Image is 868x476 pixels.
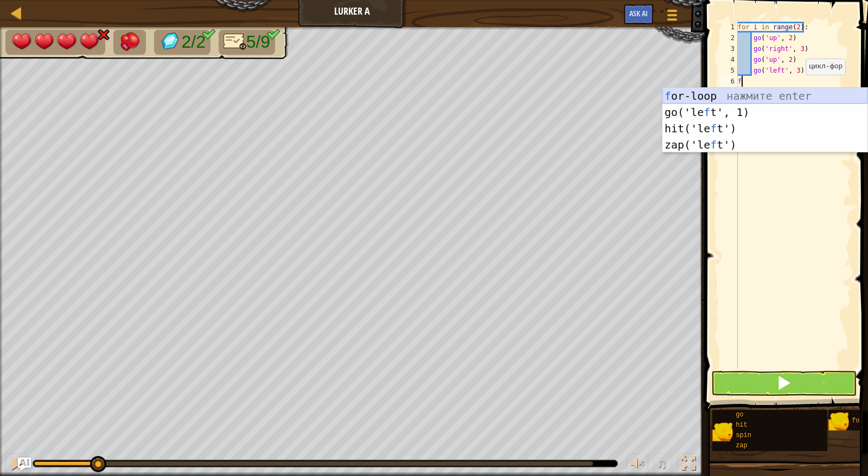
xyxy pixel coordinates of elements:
[736,421,748,429] span: hit
[712,421,733,442] img: portrait.png
[678,454,699,476] button: Переключить полноэкранный режим
[736,411,743,419] span: go
[659,4,686,30] button: Показать меню игры
[656,455,667,472] span: ♫
[5,454,27,476] button: Ctrl + P: Pause
[629,8,648,18] span: Ask AI
[720,33,738,43] div: 2
[246,32,270,52] span: 5/9
[627,454,648,476] button: Регулировать громкость
[182,32,206,52] span: 2/2
[720,54,738,65] div: 4
[654,454,672,476] button: ♫
[828,411,849,432] img: portrait.png
[736,432,751,439] span: spin
[113,30,146,55] li: Defeat the enemies.
[720,76,738,87] div: 6
[720,43,738,54] div: 3
[219,30,275,55] li: Only 7 lines of code
[720,22,738,33] div: 1
[711,371,857,396] button: Shift+Enter: Выполнить текущий код.
[720,87,738,98] div: 7
[720,65,738,76] div: 5
[154,30,210,55] li: Collect the gems.
[18,458,31,471] button: Ask AI
[5,30,105,55] li: Your hero must survive.
[809,62,843,70] code: цикл-фор
[736,442,748,449] span: zap
[624,4,653,24] button: Ask AI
